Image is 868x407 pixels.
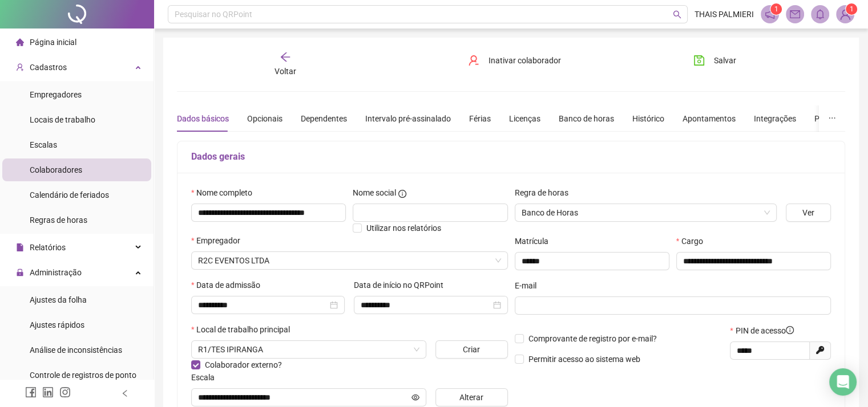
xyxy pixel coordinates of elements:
[837,6,854,23] img: 91134
[754,112,796,125] div: Integrações
[274,67,296,76] span: Voltar
[30,295,87,304] span: Ajustes da folha
[829,368,857,396] div: Open Intercom Messenger
[301,112,347,125] div: Dependentes
[488,54,561,67] span: Inativar colaborador
[815,9,825,19] span: bell
[685,51,745,70] button: Salvar
[198,341,419,358] span: RUA DO FICO 30
[435,388,508,406] button: Alterar
[790,9,800,19] span: mail
[365,112,451,125] div: Intervalo pré-assinalado
[30,63,67,72] span: Cadastros
[42,386,54,398] span: linkedin
[25,386,37,398] span: facebook
[683,112,736,125] div: Apontamentos
[16,268,24,276] span: lock
[280,51,291,63] span: arrow-left
[191,323,297,336] label: Local de trabalho principal
[846,3,857,15] sup: Atualize o seu contato no menu Meus Dados
[30,115,95,124] span: Locais de trabalho
[198,252,501,269] span: R2C EVENTOS LTDA
[515,279,544,292] label: E-mail
[468,55,479,66] span: user-delete
[632,112,664,125] div: Histórico
[459,391,483,404] span: Alterar
[59,386,71,398] span: instagram
[819,105,845,132] button: ellipsis
[522,204,770,221] span: Banco de Horas
[559,112,614,125] div: Banco de horas
[16,38,24,46] span: home
[463,343,480,356] span: Criar
[828,114,836,122] span: ellipsis
[191,186,260,199] label: Nome completo
[814,112,859,125] div: Preferências
[16,63,24,71] span: user-add
[714,54,736,67] span: Salvar
[30,320,84,329] span: Ajustes rápidos
[770,3,782,15] sup: 1
[30,165,82,174] span: Colaboradores
[398,190,406,198] span: info-circle
[191,150,831,164] h5: Dados gerais
[30,371,136,380] span: Controle de registros de ponto
[191,279,268,291] label: Data de admissão
[673,10,681,19] span: search
[736,324,794,337] span: PIN de acesso
[695,8,754,21] span: THAIS PALMIERI
[30,243,66,252] span: Relatórios
[774,5,778,13] span: 1
[459,51,570,70] button: Inativar colaborador
[802,206,814,219] span: Ver
[786,326,794,334] span: info-circle
[353,186,396,199] span: Nome social
[30,345,122,355] span: Análise de inconsistências
[786,203,831,222] button: Ver
[30,140,57,149] span: Escalas
[205,360,282,369] span: Colaborador externo?
[528,355,640,364] span: Permitir acesso ao sistema web
[177,112,229,125] div: Dados básicos
[411,393,419,401] span: eye
[693,55,705,66] span: save
[676,235,710,247] label: Cargo
[435,340,508,359] button: Criar
[30,215,87,225] span: Regras de horas
[850,5,854,13] span: 1
[509,112,540,125] div: Licenças
[366,223,441,233] span: Utilizar nos relatórios
[121,389,129,397] span: left
[30,90,82,99] span: Empregadores
[515,186,576,199] label: Regra de horas
[191,234,248,247] label: Empregador
[247,112,282,125] div: Opcionais
[30,268,82,277] span: Administração
[30,38,76,47] span: Página inicial
[515,235,556,247] label: Matrícula
[16,243,24,251] span: file
[354,279,451,291] label: Data de início no QRPoint
[765,9,775,19] span: notification
[528,334,657,343] span: Comprovante de registro por e-mail?
[469,112,491,125] div: Férias
[191,371,222,384] label: Escala
[30,190,109,200] span: Calendário de feriados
